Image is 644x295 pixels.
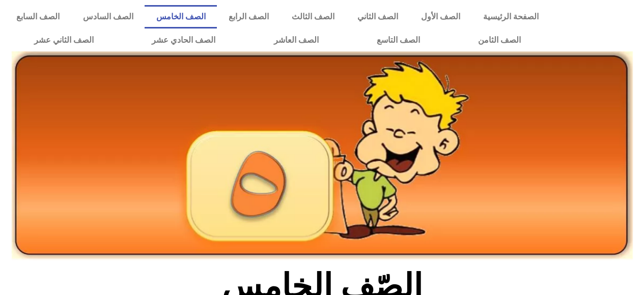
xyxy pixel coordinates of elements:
[5,28,123,52] a: الصف الثاني عشر
[145,5,217,28] a: الصف الخامس
[346,5,409,28] a: الصف الثاني
[280,5,346,28] a: الصف الثالث
[123,28,244,52] a: الصف الحادي عشر
[471,5,550,28] a: الصفحة الرئيسية
[5,5,71,28] a: الصف السابع
[217,5,280,28] a: الصف الرابع
[71,5,145,28] a: الصف السادس
[449,28,550,52] a: الصف الثامن
[409,5,471,28] a: الصف الأول
[245,28,348,52] a: الصف العاشر
[348,28,449,52] a: الصف التاسع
